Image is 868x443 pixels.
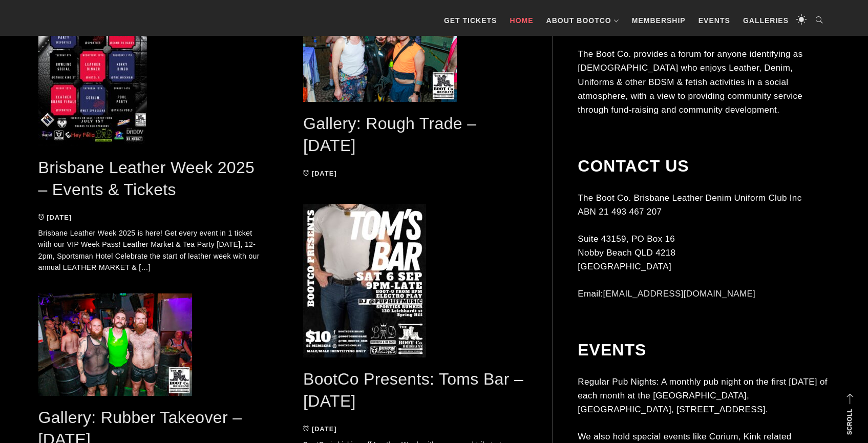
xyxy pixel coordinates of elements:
[38,227,263,273] p: Brisbane Leather Week 2025 is here! Get every event in 1 ticket with our VIP Week Pass! Leather M...
[738,5,794,36] a: Galleries
[578,156,830,176] h2: Contact Us
[303,425,337,433] a: [DATE]
[312,425,337,433] time: [DATE]
[578,232,830,274] p: Suite 43159, PO Box 16 Nobby Beach QLD 4218 [GEOGRAPHIC_DATA]
[846,409,853,435] strong: Scroll
[439,5,502,36] a: GET TICKETS
[578,47,830,117] p: The Boot Co. provides a forum for anyone identifying as [DEMOGRAPHIC_DATA] who enjoys Leather, De...
[578,191,830,219] p: The Boot Co. Brisbane Leather Denim Uniform Club Inc ABN 21 493 467 207
[603,289,756,299] a: [EMAIL_ADDRESS][DOMAIN_NAME]
[505,5,539,36] a: Home
[693,5,735,36] a: Events
[303,370,523,410] a: BootCo Presents: Toms Bar – [DATE]
[578,340,830,360] h2: Events
[541,5,624,36] a: About BootCo
[303,114,476,155] a: Gallery: Rough Trade – [DATE]
[38,158,255,199] a: Brisbane Leather Week 2025 – Events & Tickets
[578,287,830,301] p: Email:
[627,5,691,36] a: Membership
[303,170,337,177] a: [DATE]
[47,214,72,221] time: [DATE]
[578,375,830,417] p: Regular Pub Nights: A monthly pub night on the first [DATE] of each month at the [GEOGRAPHIC_DATA...
[312,170,337,177] time: [DATE]
[38,214,72,221] a: [DATE]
